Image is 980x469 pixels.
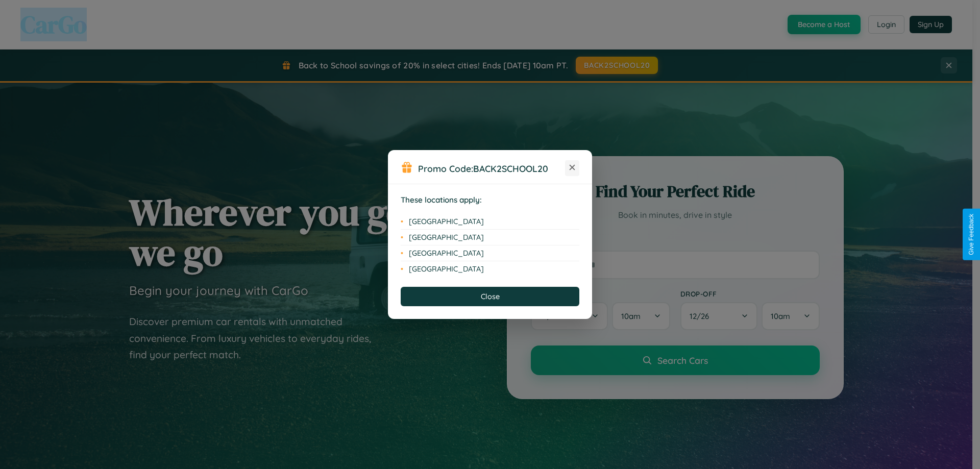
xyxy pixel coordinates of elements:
li: [GEOGRAPHIC_DATA] [401,261,579,277]
h3: Promo Code: [418,163,565,174]
strong: These locations apply: [401,195,482,205]
b: BACK2SCHOOL20 [473,163,548,174]
button: Close [401,287,579,306]
li: [GEOGRAPHIC_DATA] [401,245,579,261]
li: [GEOGRAPHIC_DATA] [401,214,579,230]
div: Give Feedback [968,214,975,255]
li: [GEOGRAPHIC_DATA] [401,230,579,245]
